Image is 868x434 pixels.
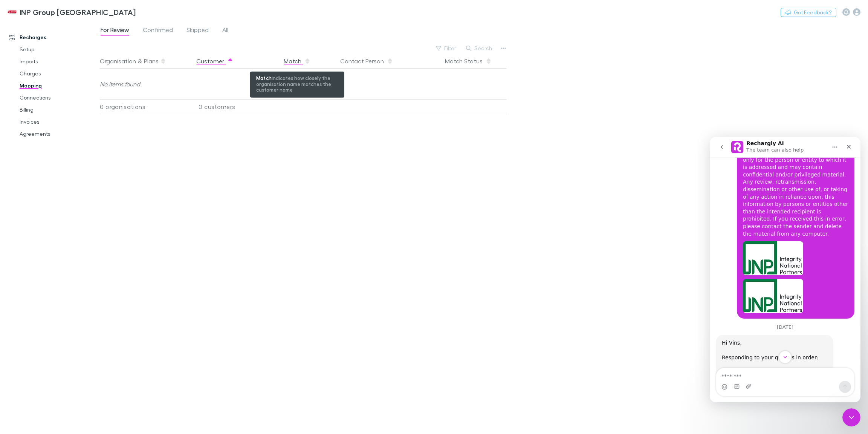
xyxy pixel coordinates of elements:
[101,26,129,36] span: For Review
[12,80,98,92] a: Mapping
[100,99,190,114] div: 0 organisations
[3,3,140,21] a: INP Group [GEOGRAPHIC_DATA]
[143,26,173,36] span: Confirmed
[781,8,836,17] button: Got Feedback?
[129,244,141,256] button: Send a message…
[462,44,497,53] button: Search
[445,54,492,69] button: Match Status
[12,43,98,55] a: Setup
[24,247,30,253] button: Gif picker
[190,99,281,114] div: 0 customers
[12,92,98,104] a: Connections
[144,54,159,69] button: Plans
[842,408,860,426] iframe: Intercom live chat
[432,44,461,53] button: Filter
[8,8,17,17] img: INP Group Sydney's Logo
[12,55,98,67] a: Imports
[12,67,98,80] a: Charges
[100,54,187,69] div: &
[12,128,98,140] a: Agreements
[186,26,209,36] span: Skipped
[2,31,98,43] a: Recharges
[20,8,136,17] h3: INP Group [GEOGRAPHIC_DATA]
[36,247,42,253] button: Upload attachment
[100,69,503,99] div: No items found
[6,231,144,244] textarea: Message…
[340,54,393,69] button: Contact Person
[710,137,860,402] iframe: Intercom live chat
[196,54,233,69] button: Customer
[284,54,310,69] div: Match
[222,26,228,36] span: All
[12,116,98,128] a: Invoices
[12,104,98,116] a: Billing
[69,214,82,227] button: Scroll to bottom
[100,54,136,69] button: Organisation
[12,247,18,253] button: Emoji picker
